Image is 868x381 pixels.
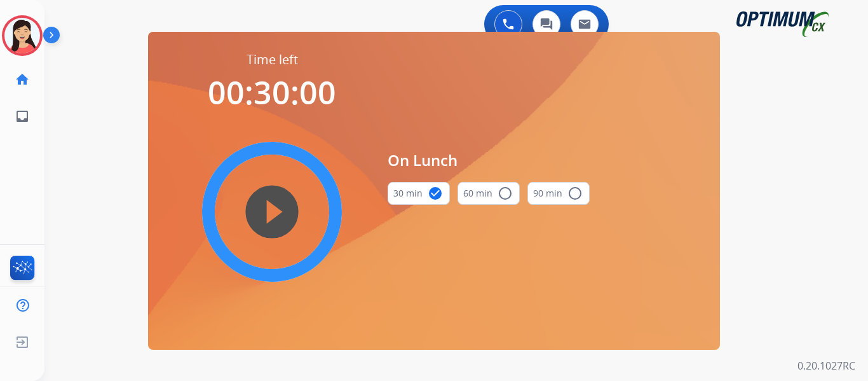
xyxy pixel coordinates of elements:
button: 90 min [527,182,590,205]
mat-icon: radio_button_unchecked [567,186,583,201]
span: On Lunch [388,149,590,172]
button: 30 min [388,182,450,205]
img: avatar [4,18,40,53]
mat-icon: home [15,72,30,87]
mat-icon: check_circle [428,186,443,201]
mat-icon: radio_button_unchecked [498,186,513,201]
span: 00:30:00 [208,71,336,114]
mat-icon: inbox [15,109,30,124]
button: 60 min [458,182,520,205]
mat-icon: play_circle_filled [264,204,280,219]
span: Time left [247,51,298,69]
p: 0.20.1027RC [797,358,855,373]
